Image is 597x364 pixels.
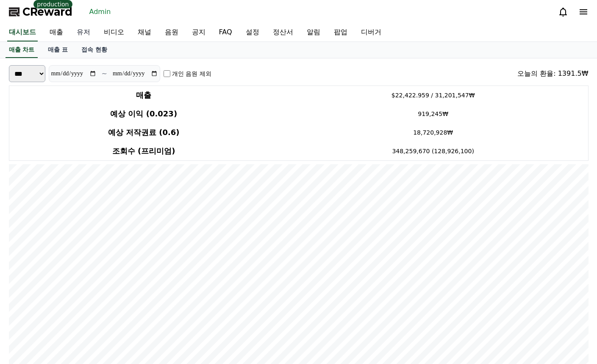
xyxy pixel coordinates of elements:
[75,42,114,58] a: 접속 현황
[354,24,388,41] a: 디버거
[278,86,588,105] td: $22,422.959 / 31,201,547₩
[172,69,211,78] label: 개인 음원 제외
[41,42,75,58] a: 매출 표
[3,268,56,290] a: Home
[56,268,109,290] a: Messages
[7,24,38,41] a: 대시보드
[86,5,114,19] a: Admin
[97,24,131,41] a: 비디오
[13,127,275,138] h4: 예상 저작권료 (0.6)
[102,69,107,79] p: ~
[22,281,36,288] span: Home
[6,42,38,58] a: 매출 차트
[13,89,275,101] h4: 매출
[125,281,146,288] span: Settings
[158,24,185,41] a: 음원
[43,24,70,41] a: 매출
[239,24,266,41] a: 설정
[517,69,588,79] div: 오늘의 환율: 1391.5₩
[278,142,588,161] td: 348,259,670 (128,926,100)
[278,105,588,123] td: 919,245₩
[266,24,300,41] a: 정산서
[22,5,72,19] span: CReward
[13,108,275,120] h4: 예상 이익 (0.023)
[278,123,588,142] td: 18,720,928₩
[9,5,72,19] a: CReward
[185,24,212,41] a: 공지
[300,24,327,41] a: 알림
[327,24,354,41] a: 팝업
[131,24,158,41] a: 채널
[212,24,239,41] a: FAQ
[13,145,275,157] h4: 조회수 (프리미엄)
[70,24,97,41] a: 유저
[109,268,163,290] a: Settings
[70,281,95,288] span: Messages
